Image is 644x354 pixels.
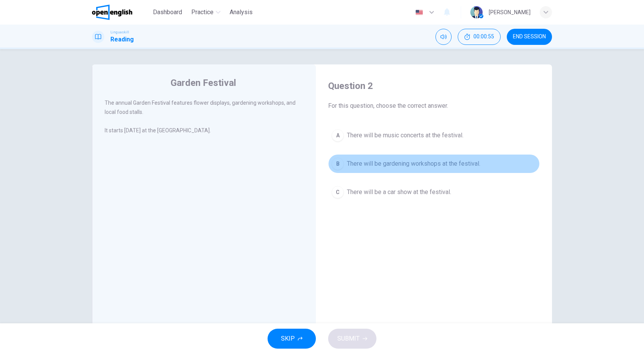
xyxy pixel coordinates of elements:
[458,29,501,45] button: 00:00:55
[332,186,344,198] div: C
[268,329,316,349] button: SKIP
[92,5,132,20] img: OpenEnglish logo
[347,188,451,197] span: There will be a car show at the festival.
[347,159,480,168] span: There will be gardening workshops at the festival.
[347,131,463,140] span: There will be music concerts at the festival.
[92,5,150,20] a: OpenEnglish logo
[332,158,344,170] div: B
[435,29,452,45] div: Mute
[171,77,236,89] h4: Garden Festival
[328,126,540,145] button: AThere will be music concerts at the festival.
[105,100,296,115] span: The annual Garden Festival features flower displays, gardening workshops, and local food stalls.
[470,6,483,18] img: Profile picture
[328,154,540,173] button: BThere will be gardening workshops at the festival.
[188,5,223,19] button: Practice
[281,333,295,344] span: SKIP
[513,34,546,40] span: END SESSION
[227,5,256,19] button: Analysis
[110,35,134,44] h1: Reading
[150,5,185,19] button: Dashboard
[473,34,494,40] span: 00:00:55
[507,29,552,45] button: END SESSION
[328,183,540,202] button: CThere will be a car show at the festival.
[328,101,540,110] span: For this question, choose the correct answer.
[230,8,253,17] span: Analysis
[105,127,211,133] span: It starts [DATE] at the [GEOGRAPHIC_DATA].
[332,129,344,142] div: A
[414,10,424,15] img: en
[328,80,540,92] h4: Question 2
[191,8,214,17] span: Practice
[489,8,531,17] div: [PERSON_NAME]
[110,30,129,35] span: Linguaskill
[458,29,501,45] div: Hide
[153,8,182,17] span: Dashboard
